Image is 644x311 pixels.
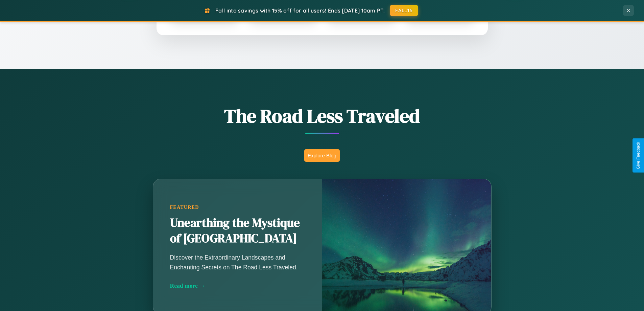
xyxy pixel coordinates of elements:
button: Explore Blog [304,149,340,162]
div: Read more → [170,282,305,289]
button: FALL15 [390,5,418,16]
h1: The Road Less Traveled [119,103,525,129]
div: Featured [170,204,305,210]
h2: Unearthing the Mystique of [GEOGRAPHIC_DATA] [170,215,305,246]
span: Fall into savings with 15% off for all users! Ends [DATE] 10am PT. [215,7,385,14]
div: Give Feedback [636,142,641,169]
p: Discover the Extraordinary Landscapes and Enchanting Secrets on The Road Less Traveled. [170,253,305,272]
